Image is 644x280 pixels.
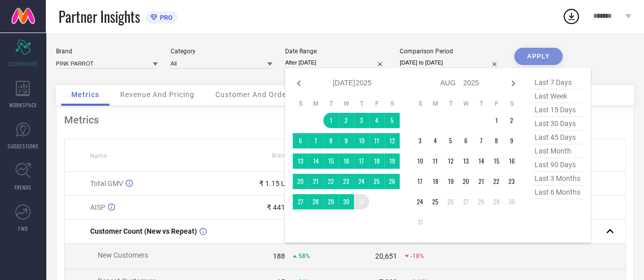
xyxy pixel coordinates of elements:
td: Fri Jul 18 2025 [369,153,384,169]
td: Sat Aug 16 2025 [504,153,519,169]
td: Thu Jul 31 2025 [354,194,369,209]
span: AISP [90,203,105,211]
td: Wed Jul 30 2025 [339,194,354,209]
td: Mon Jul 14 2025 [308,153,323,169]
span: -18% [410,253,424,260]
td: Sun Jul 06 2025 [293,133,308,148]
th: Thursday [473,100,489,108]
td: Mon Aug 11 2025 [428,153,443,169]
div: Open download list [562,7,580,25]
td: Fri Jul 25 2025 [369,174,384,189]
th: Monday [428,100,443,108]
span: last month [532,144,583,158]
span: last 30 days [532,117,583,131]
div: Date Range [285,48,387,55]
td: Fri Aug 22 2025 [489,174,504,189]
input: Select comparison period [400,57,501,68]
th: Wednesday [339,100,354,108]
td: Tue Jul 01 2025 [323,113,339,128]
span: last 7 days [532,76,583,89]
td: Thu Aug 21 2025 [473,174,489,189]
td: Thu Jul 24 2025 [354,174,369,189]
td: Sun Aug 31 2025 [412,214,428,230]
span: last 15 days [532,103,583,117]
span: last week [532,89,583,103]
th: Thursday [354,100,369,108]
td: Sun Aug 24 2025 [412,194,428,209]
td: Sat Aug 02 2025 [504,113,519,128]
div: Brand [56,48,158,55]
span: Customer And Orders [215,90,293,99]
td: Tue Jul 15 2025 [323,153,339,169]
th: Monday [308,100,323,108]
th: Tuesday [443,100,458,108]
td: Mon Jul 28 2025 [308,194,323,209]
th: Tuesday [323,100,339,108]
td: Tue Aug 19 2025 [443,174,458,189]
th: Friday [369,100,384,108]
span: Name [90,152,107,160]
td: Mon Jul 07 2025 [308,133,323,148]
td: Fri Jul 11 2025 [369,133,384,148]
td: Wed Jul 09 2025 [339,133,354,148]
td: Wed Aug 06 2025 [458,133,473,148]
span: SCORECARDS [8,60,38,68]
span: Brand Value [272,152,305,159]
td: Thu Jul 03 2025 [354,113,369,128]
td: Sun Jul 20 2025 [293,174,308,189]
td: Thu Aug 07 2025 [473,133,489,148]
td: Fri Aug 08 2025 [489,133,504,148]
div: Previous month [293,77,305,89]
div: ₹ 441 [267,203,285,211]
span: last 90 days [532,158,583,172]
span: PRO [157,14,173,21]
td: Tue Aug 26 2025 [443,194,458,209]
span: last 45 days [532,131,583,144]
th: Saturday [384,100,400,108]
span: WORKSPACE [9,101,37,109]
span: Total GMV [90,179,123,188]
div: Next month [507,77,519,89]
td: Thu Jul 17 2025 [354,153,369,169]
td: Sun Aug 17 2025 [412,174,428,189]
td: Wed Aug 13 2025 [458,153,473,169]
div: Comparison Period [400,48,501,55]
div: 188 [273,252,285,260]
th: Sunday [293,100,308,108]
td: Sun Aug 03 2025 [412,133,428,148]
td: Sun Jul 13 2025 [293,153,308,169]
td: Fri Jul 04 2025 [369,113,384,128]
span: Customer Count (New vs Repeat) [90,227,197,235]
td: Wed Jul 23 2025 [339,174,354,189]
span: SUGGESTIONS [8,142,39,150]
td: Wed Jul 02 2025 [339,113,354,128]
th: Friday [489,100,504,108]
td: Thu Aug 28 2025 [473,194,489,209]
td: Tue Jul 22 2025 [323,174,339,189]
td: Fri Aug 01 2025 [489,113,504,128]
th: Wednesday [458,100,473,108]
td: Wed Aug 20 2025 [458,174,473,189]
td: Mon Jul 21 2025 [308,174,323,189]
div: Category [171,48,272,55]
td: Sat Jul 19 2025 [384,153,400,169]
span: last 6 months [532,185,583,199]
input: Select date range [285,57,387,68]
td: Sat Aug 23 2025 [504,174,519,189]
span: TRENDS [14,183,32,191]
span: Revenue And Pricing [120,90,194,99]
td: Mon Aug 25 2025 [428,194,443,209]
td: Sun Jul 27 2025 [293,194,308,209]
td: Fri Aug 29 2025 [489,194,504,209]
span: Partner Insights [59,6,140,27]
span: 58% [298,253,310,260]
div: ₹ 1.15 L [259,179,285,188]
td: Thu Aug 14 2025 [473,153,489,169]
td: Sat Jul 12 2025 [384,133,400,148]
td: Fri Aug 15 2025 [489,153,504,169]
td: Tue Jul 08 2025 [323,133,339,148]
th: Saturday [504,100,519,108]
td: Tue Aug 12 2025 [443,153,458,169]
td: Wed Aug 27 2025 [458,194,473,209]
td: Sun Aug 10 2025 [412,153,428,169]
